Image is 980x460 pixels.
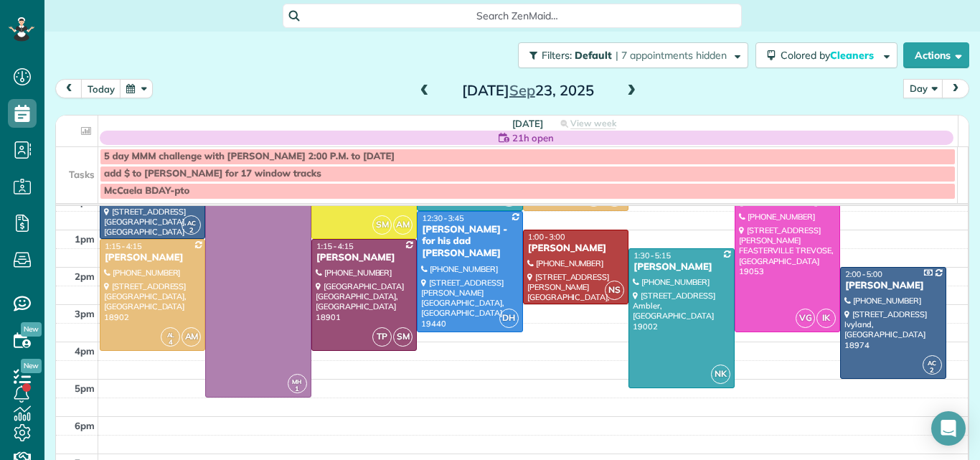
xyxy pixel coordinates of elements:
span: 2pm [75,271,95,282]
div: [PERSON_NAME] [844,280,941,292]
span: AM [393,215,413,235]
span: Sep [509,81,535,99]
span: DH [499,309,519,328]
span: add $ to [PERSON_NAME] for 17 window tracks [104,168,321,179]
span: AM [182,327,201,347]
small: 2 [923,364,941,377]
span: SM [372,215,392,235]
span: 12:30 - 3:45 [422,213,463,223]
span: Colored by [781,49,879,62]
span: AC [928,359,936,367]
span: 1:15 - 4:15 [105,241,142,251]
span: Filters: [542,49,572,62]
button: Actions [903,42,969,68]
button: Colored byCleaners [755,42,897,68]
span: 1:15 - 4:15 [316,241,354,251]
a: Filters: Default | 7 appointments hidden [511,42,748,68]
button: today [81,79,121,98]
span: | 7 appointments hidden [616,49,727,62]
div: [PERSON_NAME] - for his dad [PERSON_NAME] [421,224,518,260]
span: MH [292,377,302,385]
div: [PERSON_NAME] [633,261,730,273]
span: 1pm [75,233,95,245]
span: 1:30 - 5:15 [633,250,671,260]
span: New [21,359,42,373]
span: 5 day MMM challenge with [PERSON_NAME] 2:00 P.M. to [DATE] [104,151,395,162]
small: 2 [182,224,200,238]
div: Open Intercom Messenger [931,411,966,446]
span: NS [605,281,624,300]
span: NK [711,365,730,384]
span: 5pm [75,382,95,394]
h2: [DATE] 23, 2025 [438,83,618,98]
span: Default [575,49,613,62]
div: [PERSON_NAME] [316,252,413,264]
span: IK [816,309,836,328]
small: 1 [288,382,306,396]
span: 4pm [75,345,95,357]
span: 12pm [69,196,95,207]
span: McCaela BDAY-pto [104,185,189,197]
small: 4 [161,336,179,349]
span: 1:00 - 3:00 [528,232,565,242]
span: AC [187,219,196,227]
span: 3pm [75,308,95,319]
button: next [942,79,969,98]
span: 21h open [512,131,554,145]
span: 2:00 - 5:00 [845,269,882,279]
span: Cleaners [830,49,876,62]
button: prev [55,79,83,98]
span: New [21,322,42,337]
span: VG [796,309,815,328]
span: 6pm [75,420,95,431]
span: AL [167,331,175,339]
span: View week [570,118,616,129]
div: [PERSON_NAME] [104,252,201,264]
span: SM [393,327,413,347]
div: [PERSON_NAME] [527,243,624,255]
button: Day [903,79,943,98]
button: Filters: Default | 7 appointments hidden [518,42,748,68]
span: TP [372,327,392,347]
span: [DATE] [512,118,543,129]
